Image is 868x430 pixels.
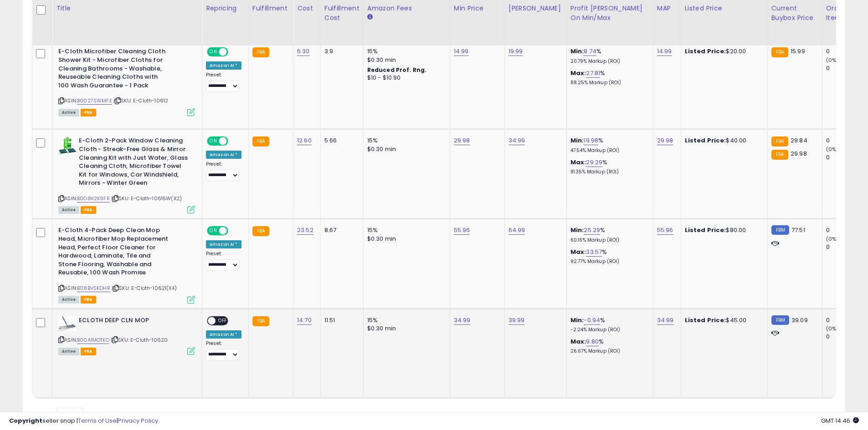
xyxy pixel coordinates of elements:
[206,72,241,92] div: Preset:
[657,136,673,145] a: 29.98
[826,137,863,145] div: 0
[206,330,241,339] div: Amazon AI *
[206,61,241,70] div: Amazon AI *
[208,137,219,145] span: ON
[367,145,443,153] div: $0.30 min
[791,136,807,145] span: 29.84
[79,316,190,327] b: ECLOTH DEEP CLN MOP
[584,136,598,145] a: 19.98
[791,316,808,324] span: 39.09
[58,226,169,279] b: E-Cloth 4-Pack Deep Clean Mop Head, Microfiber Mop Replacement Head, Perfect Floor Cleaner for Ha...
[454,47,469,56] a: 14.99
[586,248,602,257] a: 33.57
[77,195,110,202] a: B0D8K2K9FR
[324,316,356,324] div: 11.51
[297,4,317,13] div: Cost
[58,316,195,354] div: ASIN:
[81,109,96,116] span: FBA
[56,4,198,13] div: Title
[58,316,77,331] img: 41Iehj4FCIL._SL40_.jpg
[771,150,788,160] small: FBA
[584,226,600,235] a: 25.29
[826,56,839,64] small: (0%)
[685,137,760,145] div: $40.00
[826,226,863,234] div: 0
[791,149,807,158] span: 29.98
[570,158,586,167] b: Max:
[79,137,190,189] b: E-Cloth 2-Pack Window Cleaning Cloth - Streak-Free Glass & Mirror Cleaning Kit with Just Water, G...
[570,338,646,354] div: %
[454,4,501,13] div: Min Price
[826,333,863,341] div: 0
[586,337,599,346] a: 9.80
[324,137,356,145] div: 5.66
[685,316,760,324] div: $45.00
[570,169,646,175] p: 81.35% Markup (ROI)
[570,237,646,243] p: 60.16% Markup (ROI)
[508,4,563,13] div: [PERSON_NAME]
[252,137,269,147] small: FBA
[9,416,42,425] strong: Copyright
[821,416,859,425] span: 2025-08-15 14:46 GMT
[118,416,158,425] a: Privacy Policy
[771,4,818,23] div: Current Buybox Price
[111,195,182,202] span: | SKU: E-Cloth-10615W(X2)
[586,69,600,78] a: 27.81
[206,340,241,361] div: Preset:
[206,251,241,271] div: Preset:
[771,225,789,235] small: FBM
[454,316,471,325] a: 34.99
[570,80,646,86] p: 88.25% Markup (ROI)
[570,69,646,86] div: %
[252,47,269,57] small: FBA
[454,136,470,145] a: 29.98
[570,248,646,265] div: %
[791,226,805,234] span: 77.51
[826,325,839,332] small: (0%)
[826,243,863,251] div: 0
[826,316,863,324] div: 0
[570,316,646,333] div: %
[58,47,195,115] div: ASIN:
[657,316,674,325] a: 34.99
[252,226,269,236] small: FBA
[227,227,241,235] span: OFF
[58,137,77,155] img: 41en0HC+hnL._SL40_.jpg
[367,56,443,64] div: $0.30 min
[206,161,241,182] div: Preset:
[570,226,584,234] b: Min:
[58,206,79,214] span: All listings currently available for purchase on Amazon
[771,315,789,325] small: FBM
[113,97,168,104] span: | SKU: E-Cloth-10612
[826,146,839,153] small: (0%)
[208,227,219,235] span: ON
[297,226,313,235] a: 23.52
[685,226,760,234] div: $80.00
[367,235,443,243] div: $0.30 min
[570,4,649,23] div: Profit [PERSON_NAME] on Min/Max
[570,327,646,333] p: -2.24% Markup (ROI)
[586,158,602,167] a: 29.29
[58,109,79,116] span: All listings currently available for purchase on Amazon
[81,206,96,214] span: FBA
[771,47,788,57] small: FBA
[81,348,96,355] span: FBA
[77,336,109,344] a: B00A1MOTKO
[367,226,443,234] div: 15%
[297,47,310,56] a: 6.30
[227,48,241,56] span: OFF
[367,13,373,21] small: Amazon Fees.
[685,226,726,234] b: Listed Price:
[570,58,646,65] p: 20.79% Markup (ROI)
[367,66,427,74] b: Reduced Prof. Rng.
[208,48,219,56] span: ON
[58,296,79,304] span: All listings currently available for purchase on Amazon
[58,47,169,92] b: E-Cloth Microfiber Cleaning Cloth Shower Kit - Microfiber Cloths for Cleaning Bathrooms - Washabl...
[685,316,726,324] b: Listed Price:
[58,348,79,355] span: All listings currently available for purchase on Amazon
[826,153,863,162] div: 0
[216,317,230,324] span: OFF
[570,337,586,346] b: Max:
[9,417,158,425] div: seller snap | |
[570,47,646,64] div: %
